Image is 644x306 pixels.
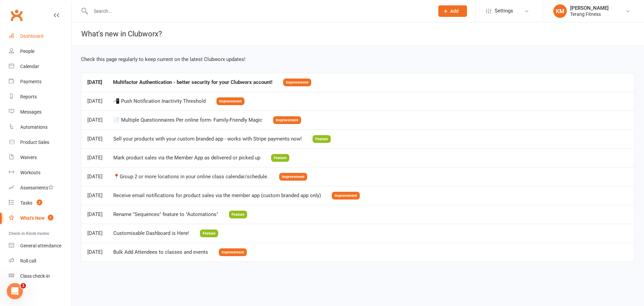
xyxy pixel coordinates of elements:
span: 2 [37,200,42,205]
a: Roll call [9,253,71,269]
div: 📄 Multiple Questionnaires Per online form- Family-Friendly Magic [113,117,262,123]
a: Dashboard [9,29,71,44]
div: Payments [20,79,41,84]
div: [PERSON_NAME] [570,5,609,11]
span: Add [450,8,459,14]
span: Improvement [273,116,301,124]
div: Product Sales [20,140,49,145]
button: Add [438,5,467,17]
div: Messages [20,109,41,115]
a: [DATE]📲 Push Notification Inactivity ThresholdImprovement [87,98,244,104]
div: Terang Fitness [570,11,609,17]
div: Reports [20,94,37,99]
div: Class check-in [20,273,50,279]
div: KM [553,4,567,18]
span: Feature [271,154,289,162]
a: [DATE]Bulk Add Attendees to classes and eventsImprovement [87,249,247,255]
div: Receive email notifications for product sales via the member app (custom branded app only) [113,193,321,198]
span: 1 [21,283,26,288]
div: Customisable Dashboard is Here! [113,231,189,236]
a: People [9,44,71,59]
h1: What's new in Clubworx? [71,22,162,45]
span: Improvement [283,79,311,86]
div: [DATE] [87,98,103,104]
div: Workouts [20,170,40,175]
div: Tasks [20,200,32,206]
div: People [20,49,34,54]
div: Mark product sales via the Member App as delivered or picked up [113,155,260,161]
div: [DATE] [87,155,103,161]
span: Improvement [279,173,307,181]
div: 📍Group 2 or more locations in your online class calendar/schedule. [113,174,268,180]
a: [DATE]Customisable Dashboard is Here!Feature [87,230,218,236]
input: Search... [89,6,430,16]
div: [DATE] [87,117,103,123]
div: Sell your products with your custom branded app - works with Stripe payments now! [113,136,302,142]
a: Calendar [9,59,71,74]
a: Waivers [9,150,71,165]
span: Settings [495,3,513,19]
div: [DATE] [87,174,103,180]
div: Dashboard [20,33,43,39]
div: [DATE] [87,80,102,85]
a: Assessments [9,180,71,195]
div: What's New [20,215,45,221]
span: Feature [200,229,218,237]
a: [DATE]📍Group 2 or more locations in your online class calendar/schedule.Improvement [87,173,307,179]
div: Roll call [20,258,36,264]
a: General attendance kiosk mode [9,238,71,253]
a: Reports [9,89,71,104]
a: Payments [9,74,71,89]
a: Messages [9,104,71,120]
a: [DATE]Receive email notifications for product sales via the member app (custom branded app only)I... [87,192,360,198]
span: Improvement [332,192,360,200]
div: Rename "Sequences" feature to "Automations" [113,212,218,217]
div: Automations [20,124,48,130]
span: Feature [229,211,247,218]
a: Tasks 2 [9,195,71,211]
div: 📲 Push Notification Inactivity Threshold [113,98,206,104]
div: [DATE] [87,212,103,217]
a: [DATE]Mark product sales via the Member App as delivered or picked upFeature [87,154,289,160]
span: Improvement [219,248,247,256]
div: [DATE] [87,231,103,236]
a: [DATE]📄 Multiple Questionnaires Per online form- Family-Friendly MagicImprovement [87,117,301,123]
a: Product Sales [9,135,71,150]
div: Check this page regularly to keep current on the latest Clubworx updates! [81,55,635,63]
div: Calendar [20,64,39,69]
a: Automations [9,120,71,135]
a: [DATE]Sell your products with your custom branded app - works with Stripe payments now!Feature [87,135,331,142]
div: [DATE] [87,249,103,255]
a: [DATE]Rename "Sequences" feature to "Automations"Feature [87,211,247,217]
iframe: Intercom live chat [7,283,23,299]
a: What's New1 [9,211,71,226]
div: General attendance [20,243,61,248]
span: 1 [48,215,53,220]
a: [DATE]Multifactor Authentication - better security for your Clubworx account!Improvement [87,79,311,85]
div: Waivers [20,155,37,160]
div: Multifactor Authentication - better security for your Clubworx account! [113,80,272,85]
div: Assessments [20,185,54,190]
div: [DATE] [87,136,103,142]
a: Class kiosk mode [9,269,71,284]
div: [DATE] [87,193,103,198]
a: Clubworx [8,7,25,24]
div: Bulk Add Attendees to classes and events [113,249,208,255]
span: Feature [313,135,331,143]
a: Workouts [9,165,71,180]
span: Improvement [216,97,244,105]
